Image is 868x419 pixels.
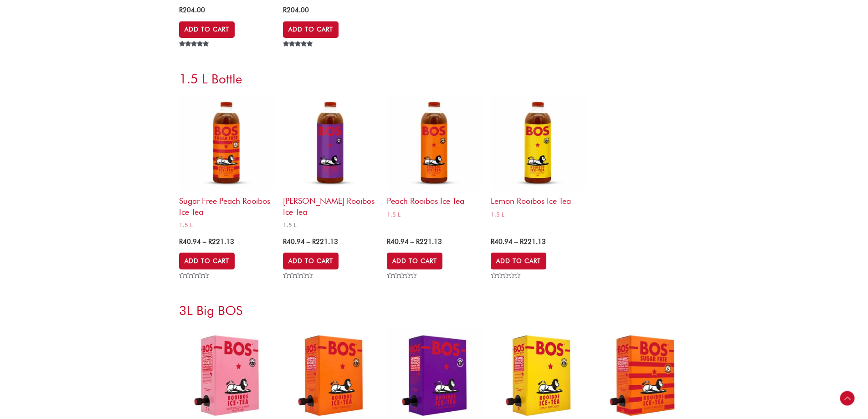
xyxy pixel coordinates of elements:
[312,238,316,246] span: R
[491,191,586,206] h2: Lemon Rooibos Ice Tea
[387,96,482,191] img: lemon rooibos ice tea
[387,191,482,206] h2: Peach Rooibos Ice Tea
[387,96,482,221] a: Peach Rooibos Ice Tea1.5 L
[179,302,689,319] h3: 3L Big BOS
[179,253,235,269] a: Select options for “Sugar Free Peach Rooibos Ice Tea”
[520,238,546,246] bdi: 221.13
[283,96,378,232] a: [PERSON_NAME] Rooibos Ice Tea1.5 L
[411,238,414,246] span: –
[387,238,390,246] span: R
[307,238,310,246] span: –
[283,21,339,38] a: Add to cart: “Peach Sugar Free Rooibos Ice Tea”
[514,238,518,246] span: –
[283,6,309,14] bdi: 204.00
[283,41,314,67] span: Rated out of 5
[387,211,482,218] span: 1.5 L
[416,238,420,246] span: R
[491,96,586,191] img: lemon rooibos ice tea 1.5L
[179,191,274,217] h2: Sugar Free Peach Rooibos Ice Tea
[179,71,689,87] h3: 1.5 L Bottle
[283,6,287,14] span: R
[387,238,409,246] bdi: 40.94
[179,6,183,14] span: R
[179,96,274,232] a: Sugar Free Peach Rooibos Ice Tea1.5 L
[283,238,305,246] bdi: 40.94
[283,191,378,217] h2: [PERSON_NAME] Rooibos Ice Tea
[387,253,442,269] a: Select options for “Peach Rooibos Ice Tea”
[491,238,494,246] span: R
[283,253,339,269] a: Select options for “Berry Rooibos Ice Tea”
[491,211,586,218] span: 1.5 L
[179,6,205,14] bdi: 204.00
[283,96,378,191] img: berry rooibos ice tea
[179,221,274,229] span: 1.5 L
[179,41,211,67] span: Rated out of 5
[491,253,546,269] a: Select options for “Lemon Rooibos Ice Tea”
[283,221,378,229] span: 1.5 L
[179,238,201,246] bdi: 40.94
[312,238,338,246] bdi: 221.13
[208,238,212,246] span: R
[208,238,234,246] bdi: 221.13
[203,238,206,246] span: –
[179,96,274,191] img: sugar free rooibos ice tea 1.5L
[179,21,235,38] a: Add to cart: “Lemon Rooibos Ice Tea”
[520,238,524,246] span: R
[491,96,586,221] a: Lemon Rooibos Ice Tea1.5 L
[416,238,442,246] bdi: 221.13
[283,238,287,246] span: R
[179,238,183,246] span: R
[491,238,513,246] bdi: 40.94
